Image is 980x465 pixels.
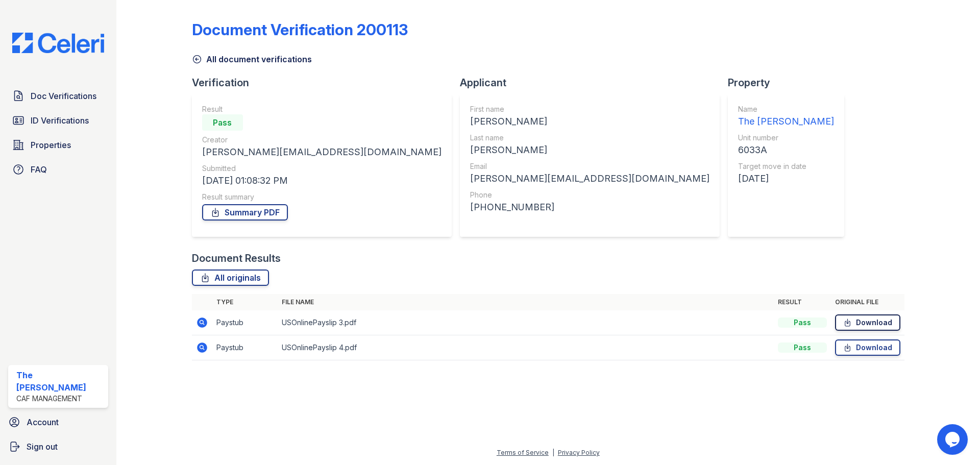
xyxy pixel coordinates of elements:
[202,104,442,114] div: Result
[835,339,900,356] a: Download
[470,133,709,143] div: Last name
[8,110,108,131] a: ID Verifications
[470,190,709,200] div: Phone
[470,143,709,157] div: [PERSON_NAME]
[202,192,442,202] div: Result summary
[31,90,96,102] span: Doc Verifications
[202,174,442,188] div: [DATE] 01:08:32 PM
[202,204,288,221] a: Summary PDF
[831,294,904,310] th: Original file
[31,114,89,127] span: ID Verifications
[212,335,278,360] td: Paystub
[470,161,709,172] div: Email
[728,76,852,90] div: Property
[202,145,442,159] div: [PERSON_NAME][EMAIL_ADDRESS][DOMAIN_NAME]
[4,412,112,432] a: Account
[778,317,827,328] div: Pass
[738,143,834,157] div: 6033A
[738,104,834,129] a: Name The [PERSON_NAME]
[212,294,278,310] th: Type
[202,114,243,131] div: Pass
[470,114,709,129] div: [PERSON_NAME]
[16,369,104,394] div: The [PERSON_NAME]
[202,163,442,174] div: Submitted
[552,449,554,456] div: |
[4,436,112,457] a: Sign out
[27,440,58,453] span: Sign out
[212,310,278,335] td: Paystub
[778,342,827,353] div: Pass
[470,200,709,214] div: [PHONE_NUMBER]
[278,310,774,335] td: USOnlinePayslip 3.pdf
[460,76,728,90] div: Applicant
[774,294,831,310] th: Result
[738,133,834,143] div: Unit number
[738,104,834,114] div: Name
[192,270,269,286] a: All originals
[8,135,108,155] a: Properties
[31,139,71,151] span: Properties
[8,86,108,106] a: Doc Verifications
[738,172,834,186] div: [DATE]
[278,294,774,310] th: File name
[192,251,281,265] div: Document Results
[470,172,709,186] div: [PERSON_NAME][EMAIL_ADDRESS][DOMAIN_NAME]
[278,335,774,360] td: USOnlinePayslip 4.pdf
[937,424,970,455] iframe: chat widget
[8,159,108,180] a: FAQ
[4,33,112,53] img: CE_Logo_Blue-a8612792a0a2168367f1c8372b55b34899dd931a85d93a1a3d3e32e68fde9ad4.png
[497,449,549,456] a: Terms of Service
[835,314,900,331] a: Download
[558,449,600,456] a: Privacy Policy
[470,104,709,114] div: First name
[738,114,834,129] div: The [PERSON_NAME]
[738,161,834,172] div: Target move in date
[192,76,460,90] div: Verification
[27,416,59,428] span: Account
[192,53,312,65] a: All document verifications
[16,394,104,404] div: CAF Management
[31,163,47,176] span: FAQ
[192,20,408,39] div: Document Verification 200113
[202,135,442,145] div: Creator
